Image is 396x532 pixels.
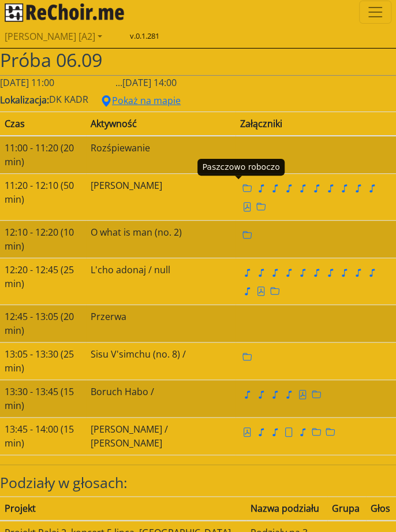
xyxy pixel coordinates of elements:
[268,266,282,278] a: L'cho adonaj T-wolniej.mp3
[312,390,321,399] svg: folder
[242,287,252,296] svg: music note
[256,287,266,296] svg: file pdf
[312,268,321,277] svg: music note
[365,266,379,278] a: Lecho Adonai Hagedulah.mp3
[312,184,321,193] svg: music note
[296,425,309,438] a: Baruch-A_t1-11.mp3
[337,181,351,194] a: SHOSHANAS YAAKOV A.mp3
[86,305,236,343] td: Przerwa
[337,266,351,278] a: L'cho adonaj S.mp3
[5,117,81,131] div: Czas
[282,425,296,438] a: Baruch-haba-PL.docx
[296,266,309,278] a: L'cho adonaj B.mp3
[270,287,279,296] svg: folder
[284,427,293,437] svg: file
[359,1,391,24] button: Toggle navigation
[339,184,349,193] svg: music note
[256,427,266,437] svg: music note
[240,266,254,278] a: L'cho adonaj A-wolniej.mp3
[323,266,337,278] a: L'cho adonaj A.mp3
[256,268,266,277] svg: music note
[242,184,252,193] svg: folder
[86,380,236,418] td: Boruch Habo /
[256,390,266,399] svg: music note
[86,221,236,258] td: O what is man (no. 2)
[240,284,254,297] a: B_L'cha donai.m4a
[353,268,363,277] svg: music note
[256,184,266,193] svg: music note
[296,388,309,400] a: Boruch Habo.pdf
[86,258,236,305] td: L'cho adonaj / null
[351,181,365,194] a: SHOSHANAS YAAKOV S.mp3
[251,501,323,515] div: Nazwa podziału
[312,427,321,437] svg: folder
[284,184,293,193] svg: music note
[86,343,236,380] td: Sisu V'simchu (no. 8) /
[326,268,335,277] svg: music note
[339,268,349,277] svg: music note
[282,388,296,400] a: Boruch Habo no 2 - S.mp3
[242,390,252,399] svg: music note
[240,388,254,400] a: Boruch Habo no 2 - B.mp3
[282,181,296,194] a: SHOSHANAS YAAKOV A-wolniej.mp3
[256,202,266,211] svg: folder
[371,501,391,515] div: Głos
[254,284,268,297] a: L'cho adonaj.pdf
[240,117,391,131] div: Załączniki
[298,268,307,277] svg: music note
[240,200,254,213] a: Shoshanas Yaakov.pdf
[284,268,293,277] svg: music note
[254,425,268,438] a: Baruch.mp3
[268,388,282,400] a: Boruch Habo no 2 - A.mp3
[284,390,293,399] svg: music note
[254,388,268,400] a: Boruch Habo no 2 - T.mp3
[298,427,307,437] svg: music note
[298,184,307,193] svg: music note
[100,95,112,107] svg: geo alt fill
[367,184,376,193] svg: music note
[323,425,337,438] a: Rossi - Baruch Haba
[326,427,335,437] svg: folder
[254,200,268,213] a: Shoshanas Yaakov
[296,181,309,194] a: SHOSHANAS YAAKOV S-wolniej.mp3
[298,390,307,399] svg: file pdf
[270,390,279,399] svg: music note
[268,181,282,194] a: SHOSHANAS YAAKOV B-wolniej.mp3
[270,184,279,193] svg: music note
[93,90,188,111] button: geo alt fillPokaż na mapie
[122,76,177,89] span: [DATE] 14:00
[242,202,252,211] svg: file pdf
[270,268,279,277] svg: music note
[268,425,282,438] a: baruchhaba.m4a
[86,174,236,221] td: [PERSON_NAME]
[5,3,124,22] img: rekłajer mi
[86,418,236,455] td: [PERSON_NAME] / [PERSON_NAME]
[332,501,361,515] div: Grupa
[351,266,365,278] a: Lecha adonaj wymowa.mp3
[353,184,363,193] svg: music note
[309,388,323,400] a: Boruch Habo__
[367,268,376,277] svg: music note
[268,284,282,297] a: L'cho adonaj
[242,352,252,362] svg: folder
[323,181,337,194] a: SHOSHANAS YAAKOV T.mp3
[91,117,231,131] div: Aktywność
[242,268,252,277] svg: music note
[282,266,296,278] a: L'cho adonaj S-wolniej.mp3
[5,501,241,515] div: Projekt
[197,159,284,176] div: Paszczowo roboczo
[326,184,335,193] svg: music note
[86,136,236,174] td: Rozśpiewanie
[309,266,323,278] a: L'cho adonaj T.mp3
[365,181,379,194] a: purim wymowa.mp3
[242,427,252,437] svg: file pdf
[242,230,252,240] svg: folder
[254,181,268,194] a: SHOSHANAS YAAKOV T-wolniej.mp3
[254,266,268,278] a: L'cho adonaj B-wolniej.mp3
[5,25,391,48] a: [PERSON_NAME] [A2]
[309,425,323,438] a: Rossi - Baruch Haba - głosowe
[49,94,88,106] span: DK KADR
[270,427,279,437] svg: music note
[309,181,323,194] a: SHOSHANAS YAAKOV B.mp3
